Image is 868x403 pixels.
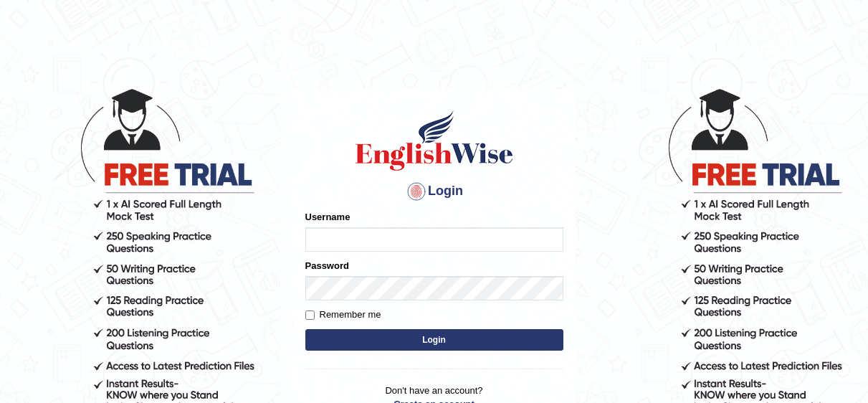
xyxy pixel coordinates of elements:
[305,329,563,351] button: Login
[305,310,315,320] input: Remember me
[305,259,349,272] label: Password
[305,210,350,224] label: Username
[353,108,516,173] img: Logo of English Wise sign in for intelligent practice with AI
[305,180,563,203] h4: Login
[305,308,381,322] label: Remember me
